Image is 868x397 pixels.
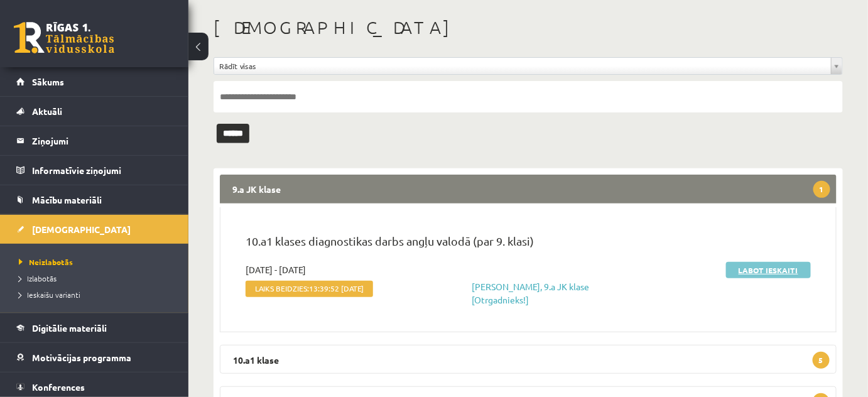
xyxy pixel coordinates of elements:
span: [DATE] - [DATE] [246,263,306,276]
span: Digitālie materiāli [32,322,107,334]
span: Rādīt visas [219,58,826,74]
span: 5 [813,352,830,369]
a: Informatīvie ziņojumi [16,156,173,185]
span: Neizlabotās [19,257,73,267]
span: Ieskaišu varianti [19,290,80,300]
span: Mācību materiāli [32,194,102,205]
a: [DEMOGRAPHIC_DATA] [16,215,173,244]
span: [DEMOGRAPHIC_DATA] [32,224,131,235]
a: Aktuāli [16,97,173,126]
legend: Ziņojumi [32,126,173,155]
a: Mācību materiāli [16,185,173,214]
a: Ziņojumi [16,126,173,155]
legend: 10.a1 klase [220,345,837,374]
a: Labot ieskaiti [726,262,811,278]
a: [PERSON_NAME], 9.a JK klase [Otrgadnieks!] [472,281,589,305]
legend: 9.a JK klase [220,175,837,204]
span: Izlabotās [19,273,57,283]
span: Aktuāli [32,106,62,117]
span: Konferences [32,381,85,393]
a: Neizlabotās [19,256,176,268]
a: Motivācijas programma [16,343,173,372]
a: Ieskaišu varianti [19,289,176,300]
span: 1 [813,181,830,198]
a: Sākums [16,67,173,96]
a: Izlabotās [19,273,176,284]
a: Rādīt visas [214,58,842,74]
span: Laiks beidzies: [246,281,373,297]
a: Rīgas 1. Tālmācības vidusskola [14,22,114,53]
span: Sākums [32,76,64,87]
legend: Informatīvie ziņojumi [32,156,173,185]
span: Motivācijas programma [32,352,131,363]
span: 13:39:52 [DATE] [309,284,364,293]
p: 10.a1 klases diagnostikas darbs angļu valodā (par 9. klasi) [246,232,811,256]
a: Digitālie materiāli [16,313,173,342]
h1: [DEMOGRAPHIC_DATA] [214,17,843,38]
